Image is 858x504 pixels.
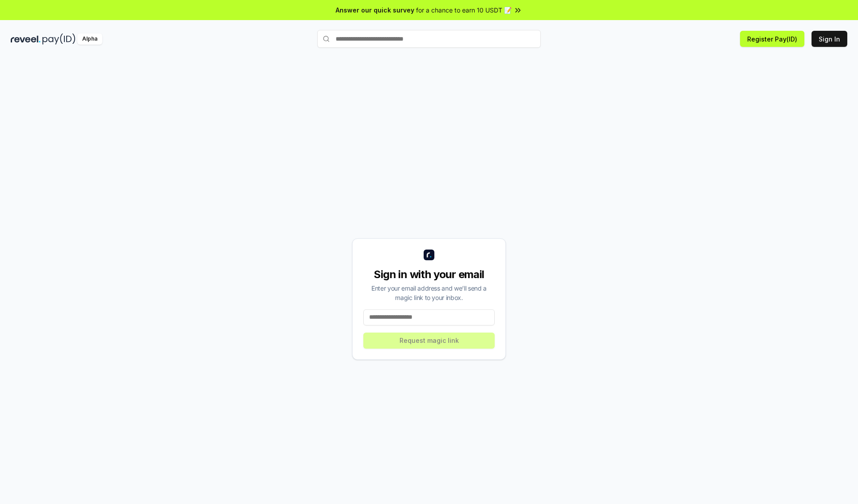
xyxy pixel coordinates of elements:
img: logo_small [424,250,434,260]
span: Answer our quick survey [336,5,414,15]
button: Register Pay(ID) [740,31,804,47]
img: reveel_dark [11,33,41,45]
div: Enter your email address and we’ll send a magic link to your inbox. [363,283,495,302]
button: Sign In [812,31,847,47]
div: Alpha [77,33,102,45]
img: pay_id [42,33,76,45]
div: Sign in with your email [363,267,495,282]
span: for a chance to earn 10 USDT 📝 [416,5,512,15]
